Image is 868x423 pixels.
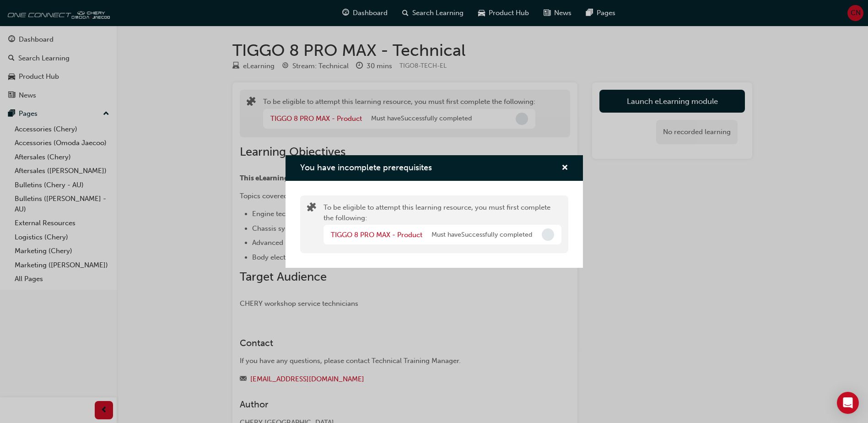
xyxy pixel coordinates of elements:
span: Incomplete [542,228,554,241]
button: cross-icon [561,163,568,174]
span: cross-icon [561,164,568,173]
div: Open Intercom Messenger [837,392,859,414]
a: TIGGO 8 PRO MAX - Product [331,231,422,239]
span: Must have Successfully completed [431,230,532,240]
div: To be eligible to attempt this learning resource, you must first complete the following: [323,202,561,246]
span: puzzle-icon [307,203,316,214]
span: You have incomplete prerequisites [300,163,432,173]
div: You have incomplete prerequisites [286,155,583,268]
